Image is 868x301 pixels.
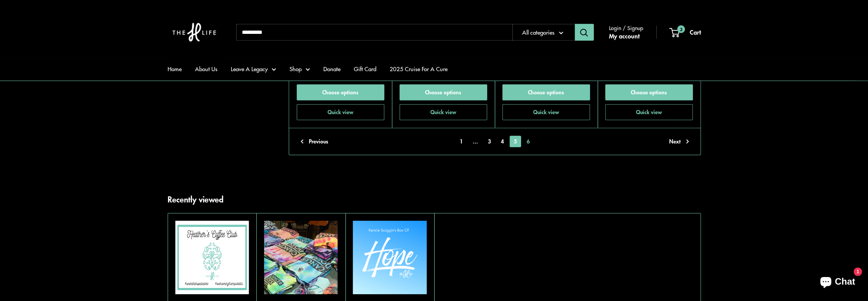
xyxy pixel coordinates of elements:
img: Heather's Coffee Club [175,221,248,294]
button: Search [575,24,594,41]
a: About Us [195,64,217,74]
a: 4 [497,136,508,147]
img: The H Life [168,8,221,57]
button: Quick view [297,104,384,120]
a: 2025 Cruise For A Cure [390,64,448,74]
span: Cart [690,27,701,37]
span: Login / Signup [609,23,643,33]
a: Leave A Legacy [231,64,276,74]
button: Quick view [502,104,590,120]
a: Choose options [502,84,590,100]
img: Cancer Does Not Define Me T Shirt [264,221,337,294]
a: Cancer Does Not Define Me T ShirtCancer Does Not Define Me T Shirt [264,221,337,294]
a: Heather's Coffee Club [175,221,249,294]
inbox-online-store-chat: Shopify online store chat [813,270,862,295]
a: Gift Card [354,64,376,74]
span: … [468,136,482,147]
a: 3 Cart [670,27,701,38]
a: Previous [301,136,328,147]
img: Kenzies Box Of Hope [353,221,426,294]
a: 1 [456,136,467,147]
a: Choose options [605,84,693,100]
button: Quick view [400,104,487,120]
a: 3 [484,136,495,147]
a: Home [168,64,182,74]
span: 5 [510,136,521,147]
button: Quick view [605,104,693,120]
a: Donate [323,64,340,74]
h2: Recently viewed [168,193,224,205]
input: Search... [236,24,512,41]
a: Shop [289,64,310,74]
span: 3 [677,25,684,33]
a: My account [609,30,639,42]
a: Choose options [297,84,384,100]
a: 6 [523,136,534,147]
a: Choose options [400,84,487,100]
a: Next [669,136,689,147]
